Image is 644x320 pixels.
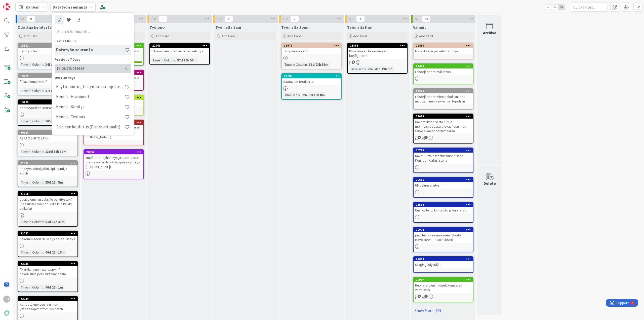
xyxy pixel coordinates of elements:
[18,135,77,141] div: ASPA X SIIRTOSAKKI
[424,295,428,298] span: 1
[414,277,473,282] div: 22087
[414,148,473,164] div: 20789Kaksi uutta ostettua huoneistoa Kennoon datasiirtona
[418,136,421,139] span: 1
[281,73,342,100] a: 22705Saatavien testisiirtoTime in Column:3d 16h 8m
[414,114,473,134] div: 22093Hakemuksen siirto ei tue menneisyydessä olevaa "asunnon tarve alkaen" päivämäärää
[283,62,307,67] div: Time in Column
[43,250,44,255] span: :
[414,202,473,207] div: 21514
[416,149,473,152] div: 20789
[18,43,77,48] div: 15882
[20,219,43,225] div: Time in Column
[287,34,303,38] span: Add Card...
[422,16,431,22] span: 49
[414,148,473,153] div: 20789
[414,207,473,214] div: Uusi ostettu kiinteistö ja huoneisto
[413,306,473,314] a: Show More (39)
[307,62,308,67] span: :
[414,227,473,243] div: 20972puuttuvia vesimaksuennakoita (tavoitteet + suoritukset)
[348,48,407,59] div: Dynaamisen hakemuksen konfigurointi
[18,196,77,212] div: Uusille ominaisuuksille päivitystuki? (Keskustellaan porukalla kun kaikki paikalla)
[18,130,77,141] div: 20624ASPA X SIIRTOSAKKI
[18,297,77,312] div: 22034Kohdetunnuksen ja nimen yhteensopimattomuus catch
[18,261,78,292] a: 22035"Markkinoinnin aloituspvm" pakollisuus pois siirtokannastaTime in Column:46d 22h 1m
[416,115,473,118] div: 22093
[56,124,125,129] h4: Sisäinen koulutus (Bisnes-rituaalit)
[18,73,78,95] a: 19279"Tilauslomakkeet"Time in Column:173d 21h 14m
[20,250,43,255] div: Time in Column
[413,256,473,273] a: 22098Staging käyttäjät
[416,228,473,231] div: 20972
[416,64,473,68] div: 22409
[356,16,365,22] span: 1
[20,44,77,47] div: 15882
[43,180,44,185] span: :
[55,39,131,44] div: Last 24 Hours
[152,44,209,47] div: 22069
[20,131,77,134] div: 20624
[348,43,407,59] div: 21862Dynaamisen hakemuksen konfigurointi
[20,161,77,165] div: 21937
[18,165,77,176] div: Anonymisointi jobin läpikäynti ja kortti
[215,25,241,30] span: Työn alla Jani
[307,92,308,98] span: :
[155,34,172,38] span: Add Card...
[413,277,473,302] a: 22087Huoneistojen huonelukumäärän varmistus
[24,34,40,38] span: Add Card...
[18,231,77,236] div: 22082
[20,180,43,185] div: Time in Column
[414,177,473,182] div: 20666
[44,88,68,93] div: 173d 21h 14m
[149,25,165,30] span: Työjono
[150,43,209,48] div: 22069
[290,16,299,22] span: 2
[18,231,77,242] div: 22082Hakemukseen "Muu syy selite" lisäys
[283,92,307,98] div: Time in Column
[20,118,43,124] div: Time in Column
[20,149,43,154] div: Time in Column
[86,150,143,154] div: 20864
[55,75,131,81] div: Over 30 days
[413,114,473,144] a: 22093Hakemuksen siirto ei tue menneisyydessä olevaa "asunnon tarve alkaen" päivämäärää
[414,43,473,48] div: 22490
[416,44,473,47] div: 22490
[3,310,10,317] img: avatar
[20,262,77,266] div: 22035
[44,118,68,124] div: 165d 18h 45m
[413,43,473,59] a: 22490Markukselle palveluntarjoaja
[347,43,408,74] a: 21862Dynaamisen hakemuksen konfigurointiTime in Column:48d 19h 5m
[284,74,341,78] div: 22705
[43,285,44,290] span: :
[416,203,473,206] div: 21514
[414,277,473,293] div: 22087Huoneistojen huonelukumäärän varmistus
[282,43,341,54] div: 19972Tampuuriraportit
[151,57,175,63] div: Time in Column
[18,236,77,242] div: Hakemukseen "Muu syy selite" lisäys
[18,266,77,277] div: "Markkinoinnin aloituspvm" pakollisuus pois siirtokannasta
[348,43,407,48] div: 21862
[44,149,68,154] div: 130d 17h 39m
[149,43,210,65] a: 22069Ulkomaisen postinumeron selvitysTime in Column:52d 16h 58m
[373,66,374,72] span: :
[176,57,198,63] div: 52d 16h 58m
[18,25,52,30] span: Odottaa kehitystä
[414,227,473,232] div: 20972
[416,89,473,93] div: 21945
[18,231,78,257] a: 22082Hakemukseen "Muu syy selite" lisäysTime in Column:46d 22h 18m
[416,178,473,182] div: 20666
[414,261,473,268] div: Staging käyttäjät
[20,74,77,78] div: 19279
[26,4,39,10] span: Kanban
[413,25,426,30] span: Valmiit
[175,57,176,63] span: :
[414,153,473,164] div: Kaksi uutta ostettua huoneistoa Kennoon datasiirtona
[350,44,407,47] div: 21862
[20,192,77,196] div: 21318
[416,257,473,261] div: 22098
[84,150,143,170] div: 20864Ympäristön tyhjennys ja uudet datat (Seuraava siirto ? Ota ajoissa yhteys [PERSON_NAME])
[43,219,44,225] span: :
[84,150,143,154] div: 20864
[414,177,473,189] div: 20666Ulkoalueselvitys
[18,192,77,196] div: 21318
[150,43,209,54] div: 22069Ulkomaisen postinumeron selvitys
